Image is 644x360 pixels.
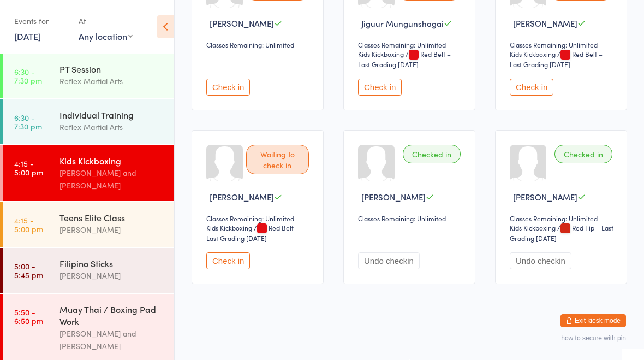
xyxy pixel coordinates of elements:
[59,211,165,223] div: Teens Elite Class
[14,159,43,176] time: 4:15 - 5:00 pm
[3,54,174,98] a: 6:30 -7:30 pmPT SessionReflex Martial Arts
[59,121,165,133] div: Reflex Martial Arts
[14,308,43,325] time: 5:50 - 6:50 pm
[210,17,274,29] span: [PERSON_NAME]
[210,191,274,203] span: [PERSON_NAME]
[3,145,174,201] a: 4:15 -5:00 pmKids Kickboxing[PERSON_NAME] and [PERSON_NAME]
[14,262,43,279] time: 5:00 - 5:45 pm
[206,223,252,232] div: Kids Kickboxing
[403,145,461,163] div: Checked in
[14,30,41,42] a: [DATE]
[59,223,165,236] div: [PERSON_NAME]
[3,99,174,144] a: 6:30 -7:30 pmIndividual TrainingReflex Martial Arts
[206,79,250,96] button: Check in
[14,12,68,30] div: Events for
[14,216,43,233] time: 4:15 - 5:00 pm
[206,252,250,269] button: Check in
[59,327,165,352] div: [PERSON_NAME] and [PERSON_NAME]
[361,191,426,203] span: [PERSON_NAME]
[513,191,577,203] span: [PERSON_NAME]
[59,303,165,327] div: Muay Thai / Boxing Pad Work
[358,252,420,269] button: Undo checkin
[3,202,174,247] a: 4:15 -5:00 pmTeens Elite Class[PERSON_NAME]
[79,12,133,30] div: At
[246,145,309,174] div: Waiting to check in
[510,79,553,96] button: Check in
[554,145,612,163] div: Checked in
[513,17,577,29] span: [PERSON_NAME]
[361,17,444,29] span: Jiguur Mungunshagai
[358,79,402,96] button: Check in
[358,40,464,49] div: Classes Remaining: Unlimited
[510,223,556,232] div: Kids Kickboxing
[510,40,616,49] div: Classes Remaining: Unlimited
[560,314,626,327] button: Exit kiosk mode
[59,257,165,269] div: Filipino Sticks
[206,40,312,49] div: Classes Remaining: Unlimited
[510,252,571,269] button: Undo checkin
[358,49,404,58] div: Kids Kickboxing
[206,214,312,223] div: Classes Remaining: Unlimited
[3,248,174,293] a: 5:00 -5:45 pmFilipino Sticks[PERSON_NAME]
[59,155,165,167] div: Kids Kickboxing
[59,63,165,75] div: PT Session
[79,30,133,42] div: Any location
[510,214,616,223] div: Classes Remaining: Unlimited
[358,214,464,223] div: Classes Remaining: Unlimited
[561,334,626,342] button: how to secure with pin
[14,67,42,85] time: 6:30 - 7:30 pm
[14,113,42,131] time: 6:30 - 7:30 pm
[59,269,165,282] div: [PERSON_NAME]
[59,109,165,121] div: Individual Training
[59,75,165,87] div: Reflex Martial Arts
[59,167,165,192] div: [PERSON_NAME] and [PERSON_NAME]
[510,49,556,58] div: Kids Kickboxing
